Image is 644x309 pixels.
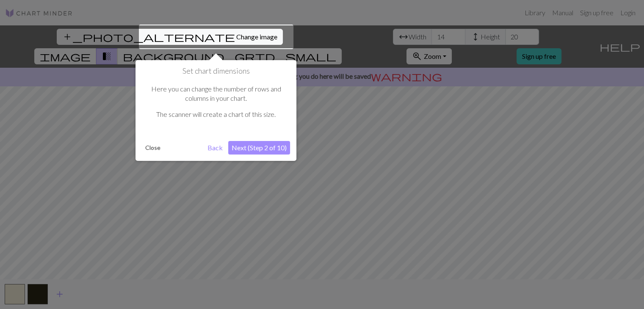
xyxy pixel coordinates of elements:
p: Here you can change the number of rows and columns in your chart. [146,84,286,103]
button: Close [142,141,164,154]
p: The scanner will create a chart of this size. [146,110,286,119]
button: Back [204,141,226,154]
button: Next (Step 2 of 10) [228,141,290,154]
h1: Set chart dimensions [142,66,290,76]
div: Set chart dimensions [135,60,296,161]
